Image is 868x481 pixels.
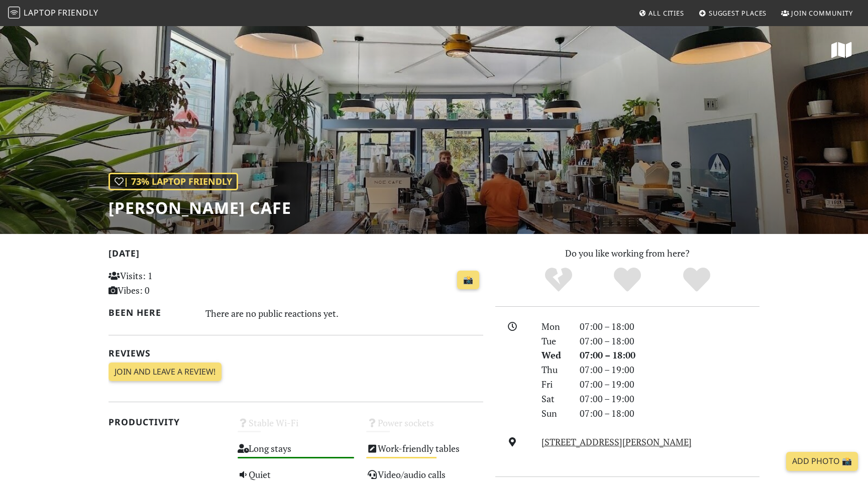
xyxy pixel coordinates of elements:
h2: Been here [108,307,193,318]
div: | 73% Laptop Friendly [108,173,238,190]
h1: [PERSON_NAME] Cafe [108,198,291,217]
div: Thu [535,363,574,377]
h2: [DATE] [108,248,483,263]
span: All Cities [648,9,684,18]
div: 07:00 – 18:00 [574,406,766,421]
a: 📸 [457,271,479,290]
a: Join Community [777,4,857,22]
div: No [524,266,593,294]
div: 07:00 – 19:00 [574,363,766,377]
a: [STREET_ADDRESS][PERSON_NAME] [541,436,692,448]
div: Sun [535,406,574,421]
h2: Productivity [108,417,226,427]
img: LaptopFriendly [8,7,20,19]
a: Suggest Places [695,4,771,22]
p: Do you like working from here? [495,246,759,261]
div: Mon [535,319,574,334]
div: Power sockets [360,415,489,440]
div: Definitely! [662,266,731,294]
span: Suggest Places [709,9,767,18]
a: All Cities [634,4,688,22]
h2: Reviews [108,348,483,358]
div: Work-friendly tables [360,440,489,466]
span: Friendly [58,7,98,18]
span: Laptop [24,7,56,18]
div: 07:00 – 19:00 [574,377,766,392]
a: LaptopFriendly LaptopFriendly [8,5,98,22]
a: Join and leave a review! [108,363,222,382]
div: 07:00 – 18:00 [574,319,766,334]
div: Wed [535,348,574,363]
a: Add Photo 📸 [786,452,858,471]
div: Yes [593,266,662,294]
span: Join Community [791,9,853,18]
div: 07:00 – 19:00 [574,392,766,406]
p: Visits: 1 Vibes: 0 [108,269,226,298]
div: Tue [535,334,574,348]
div: 07:00 – 18:00 [574,348,766,363]
div: Fri [535,377,574,392]
div: Stable Wi-Fi [232,415,361,440]
div: There are no public reactions yet. [205,305,484,321]
div: 07:00 – 18:00 [574,334,766,348]
div: Sat [535,392,574,406]
div: Long stays [232,440,361,466]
